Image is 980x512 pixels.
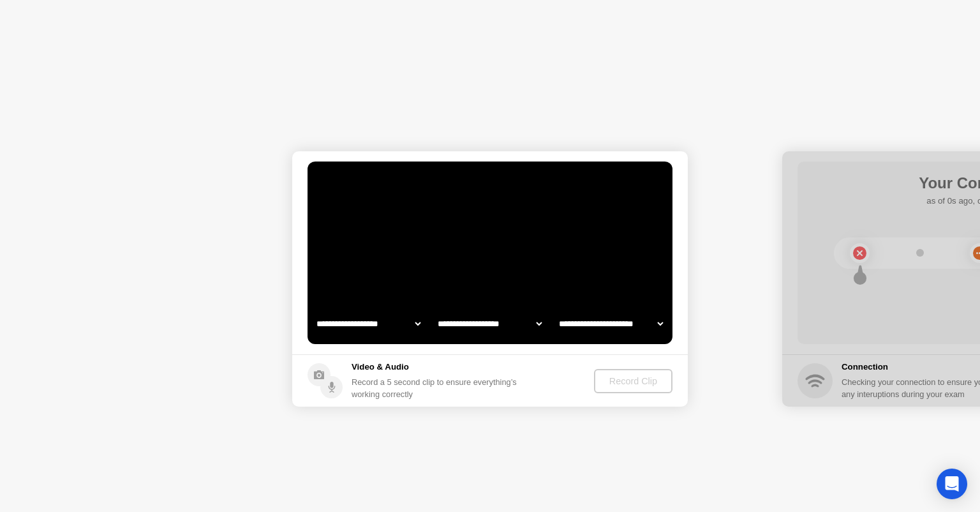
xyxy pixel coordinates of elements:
select: Available cameras [314,311,423,336]
div: Open Intercom Messenger [937,469,967,499]
select: Available microphones [556,311,665,336]
button: Record Clip [594,369,672,393]
select: Available speakers [435,311,544,336]
h5: Video & Audio [352,361,522,373]
div: Record Clip [599,376,667,386]
div: Record a 5 second clip to ensure everything’s working correctly [352,376,522,400]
